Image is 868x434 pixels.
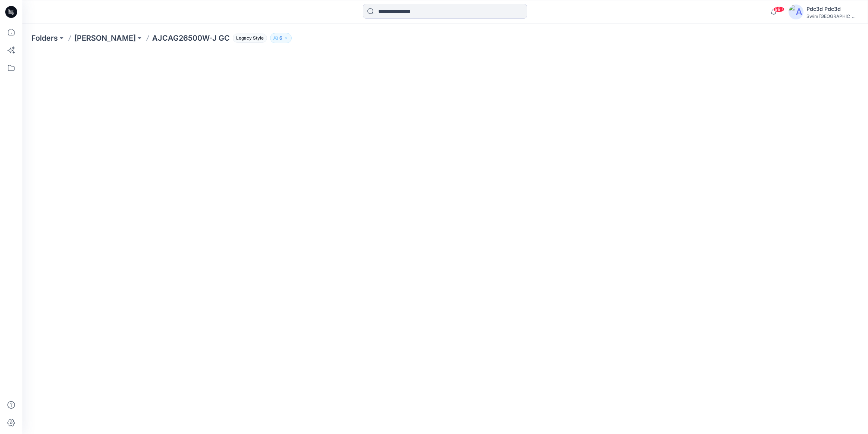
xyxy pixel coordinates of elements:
a: Folders [31,33,58,43]
button: 6 [270,33,292,43]
div: Pdc3d Pdc3d [806,4,859,13]
iframe: edit-style [22,52,868,434]
img: avatar [789,4,803,19]
button: Legacy Style [230,33,267,43]
p: 6 [279,34,282,42]
a: [PERSON_NAME] [74,33,136,43]
span: 99+ [773,6,784,12]
div: Swim [GEOGRAPHIC_DATA] [806,13,859,19]
span: Legacy Style [233,34,267,43]
p: AJCAG26500W-J GC [152,33,230,43]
